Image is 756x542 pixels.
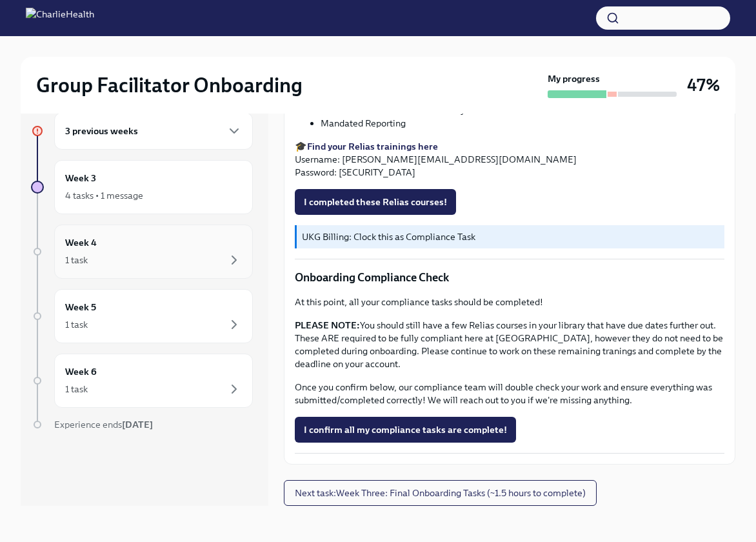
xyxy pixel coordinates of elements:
strong: PLEASE NOTE: [295,319,360,331]
h2: Group Facilitator Onboarding [36,72,303,98]
strong: My progress [548,72,600,85]
div: 1 task [65,254,88,266]
p: Once you confirm below, our compliance team will double check your work and ensure everything was... [295,381,724,406]
h3: 47% [687,74,720,97]
h6: 3 previous weeks [65,124,138,138]
h6: Week 5 [65,300,96,314]
li: Mandated Reporting [321,117,724,130]
div: 1 task [65,383,88,396]
strong: [DATE] [122,419,153,430]
button: Next task:Week Three: Final Onboarding Tasks (~1.5 hours to complete) [284,480,597,506]
a: Week 51 task [31,289,253,343]
p: You should still have a few Relias courses in your library that have due dates further out. These... [295,319,724,370]
button: I completed these Relias courses! [295,189,456,215]
h6: Week 3 [65,171,96,185]
div: 1 task [65,318,88,331]
span: I completed these Relias courses! [304,196,447,208]
div: 4 tasks • 1 message [65,189,143,202]
a: Week 61 task [31,354,253,408]
span: I confirm all my compliance tasks are complete! [304,423,507,436]
p: Onboarding Compliance Check [295,270,724,285]
div: 3 previous weeks [54,112,253,150]
a: Week 34 tasks • 1 message [31,160,253,214]
span: Next task : Week Three: Final Onboarding Tasks (~1.5 hours to complete) [295,487,586,499]
p: UKG Billing: Clock this as Compliance Task [302,230,719,243]
button: I confirm all my compliance tasks are complete! [295,417,516,443]
a: Week 41 task [31,225,253,279]
h6: Week 6 [65,365,97,379]
p: 🎓 Username: [PERSON_NAME][EMAIL_ADDRESS][DOMAIN_NAME] Password: [SECURITY_DATA] [295,140,724,179]
span: Experience ends [54,419,153,430]
h6: Week 4 [65,236,97,250]
a: Find your Relias trainings here [307,141,438,152]
p: At this point, all your compliance tasks should be completed! [295,296,724,308]
img: CharlieHealth [26,8,94,28]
